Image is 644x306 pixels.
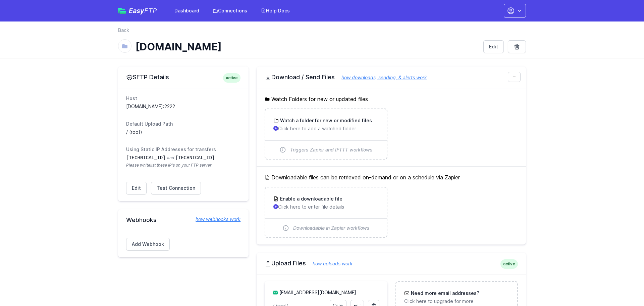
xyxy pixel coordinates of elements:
[144,7,157,15] span: FTP
[265,73,518,81] h2: Download / Send Files
[126,155,166,161] code: [TECHNICAL_ID]
[279,195,342,202] h3: Enable a downloadable file
[118,8,126,14] img: easyftp_logo.png
[279,290,356,295] a: [EMAIL_ADDRESS][DOMAIN_NAME]
[118,7,157,14] a: EasyFTP
[306,261,353,266] a: how uploads work
[257,5,294,17] a: Help Docs
[265,95,518,103] h5: Watch Folders for new or updated files
[126,121,240,127] dt: Default Upload Path
[209,5,251,17] a: Connections
[126,146,240,153] dt: Using Static IP Addresses for transfers
[126,216,240,224] h2: Webhooks
[170,5,203,17] a: Dashboard
[189,216,240,223] a: how webhooks work
[279,117,372,124] h3: Watch a folder for new or modified files
[265,259,518,267] h2: Upload Files
[265,187,386,237] a: Enable a downloadable file Click here to enter file details Downloadable in Zapier workflows
[265,173,518,181] h5: Downloadable files can be retrieved on-demand or on a schedule via Zapier
[273,204,378,210] p: Click here to enter file details
[293,225,370,231] span: Downloadable in Zapier workflows
[483,40,504,53] a: Edit
[126,103,240,110] dd: [DOMAIN_NAME]:2222
[126,163,240,168] span: Please whitelist these IP's on your FTP server
[167,155,174,160] span: and
[126,182,147,194] a: Edit
[157,185,195,191] span: Test Connection
[118,27,526,38] nav: Breadcrumb
[273,125,378,132] p: Click here to add a watched folder
[126,95,240,102] dt: Host
[126,129,240,135] dd: / (root)
[126,238,170,251] a: Add Webhook
[404,298,509,305] p: Click here to upgrade for more
[151,182,201,194] a: Test Connection
[223,73,240,83] span: active
[126,73,240,81] h2: SFTP Details
[136,41,478,53] h1: [DOMAIN_NAME]
[335,75,427,80] a: how downloads, sending, & alerts work
[265,109,386,159] a: Watch a folder for new or modified files Click here to add a watched folder Triggers Zapier and I...
[500,259,518,269] span: active
[175,155,215,161] code: [TECHNICAL_ID]
[118,27,129,34] a: Back
[410,290,479,297] h3: Need more email addresses?
[290,146,373,153] span: Triggers Zapier and IFTTT workflows
[129,7,157,14] span: Easy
